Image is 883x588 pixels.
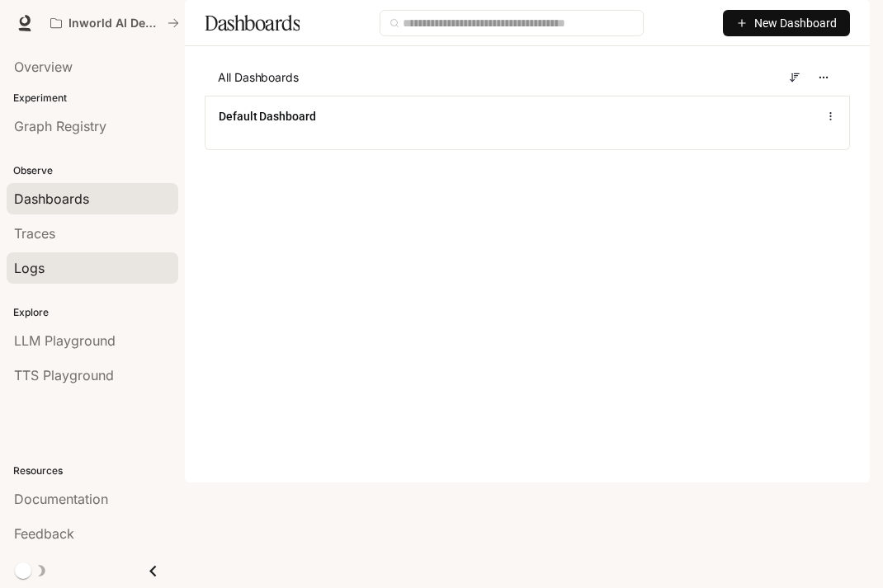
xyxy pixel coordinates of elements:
span: All Dashboards [218,69,299,86]
p: Inworld AI Demos [68,16,161,31]
h1: Dashboards [205,7,300,40]
a: Default Dashboard [219,108,316,125]
button: New Dashboard [723,10,850,36]
button: All workspaces [43,7,187,40]
span: New Dashboard [754,14,837,32]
